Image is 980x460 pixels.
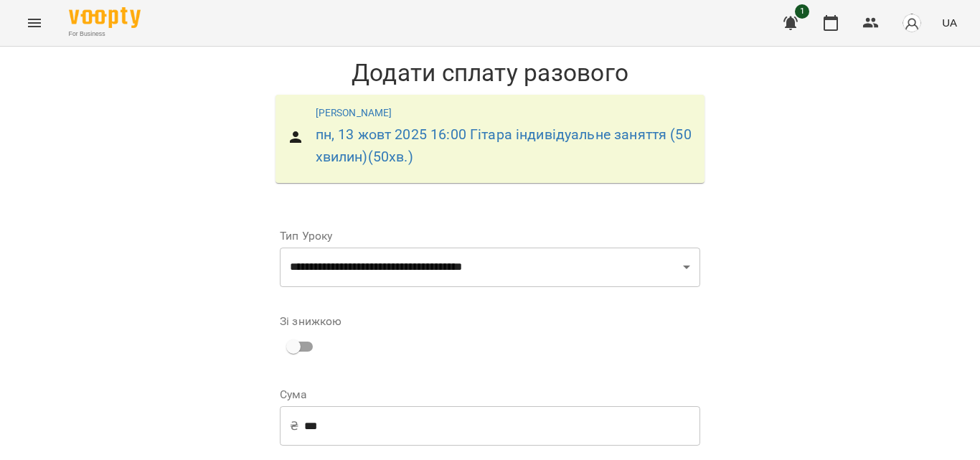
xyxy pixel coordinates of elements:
p: ₴ [290,418,298,435]
label: Сума [280,389,700,400]
span: UA [942,15,957,30]
img: avatar_s.png [902,13,922,33]
h1: Додати сплату разового [268,58,712,88]
button: Menu [17,6,52,40]
span: For Business [69,29,141,39]
span: 1 [795,4,809,19]
a: пн, 13 жовт 2025 16:00 Гітара індивідуальне заняття (50 хвилин)(50хв.) [316,126,692,165]
label: Зі знижкою [280,316,341,327]
button: UA [936,9,963,36]
label: Тип Уроку [280,230,700,242]
a: [PERSON_NAME] [316,107,392,118]
img: Voopty Logo [69,7,141,28]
